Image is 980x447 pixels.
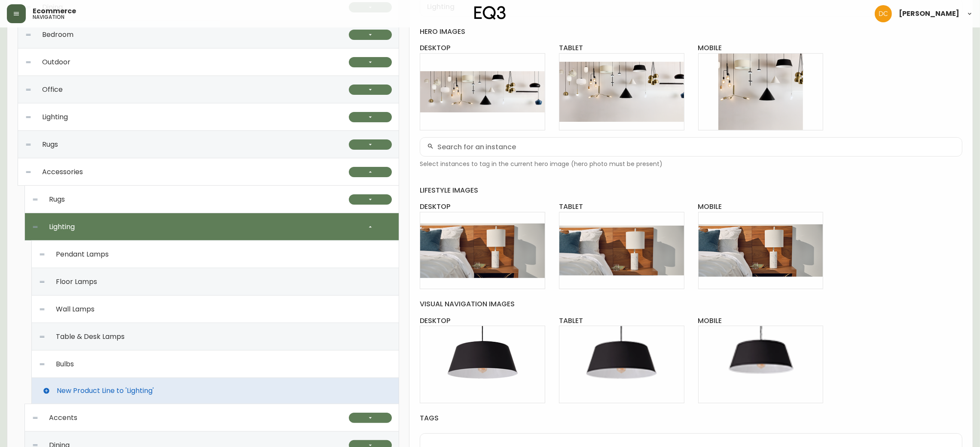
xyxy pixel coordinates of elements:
[420,299,962,309] h4: visual navigation images
[42,86,63,94] span: Office
[57,387,154,395] span: New Product Line to 'Lighting'
[698,202,824,211] h4: mobile
[559,316,684,326] h4: tablet
[420,160,962,169] span: Select instances to tag in the current hero image (hero photo must be present)
[42,168,83,176] span: Accessories
[875,5,892,22] img: 7eb451d6983258353faa3212700b340b
[33,15,64,20] h5: navigation
[56,333,125,341] span: Table & Desk Lamps
[56,305,95,313] span: Wall Lamps
[559,202,684,211] h4: tablet
[33,8,76,15] span: Ecommerce
[899,10,959,17] span: [PERSON_NAME]
[56,251,109,258] span: Pendant Lamps
[56,360,74,368] span: Bulbs
[698,316,824,326] h4: mobile
[420,316,545,326] h4: desktop
[42,58,70,66] span: Outdoor
[559,43,684,53] h4: tablet
[42,113,68,121] span: Lighting
[42,31,73,39] span: Bedroom
[49,196,65,203] span: Rugs
[420,186,962,195] h4: lifestyle images
[42,141,58,148] span: Rugs
[420,414,962,423] h4: tags
[56,278,97,286] span: Floor Lamps
[420,202,545,211] h4: desktop
[49,414,77,422] span: Accents
[420,27,962,36] h4: hero images
[437,143,955,151] input: Search for an instance
[474,6,506,20] img: logo
[49,223,75,231] span: Lighting
[420,43,545,53] h4: desktop
[698,43,824,53] h4: mobile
